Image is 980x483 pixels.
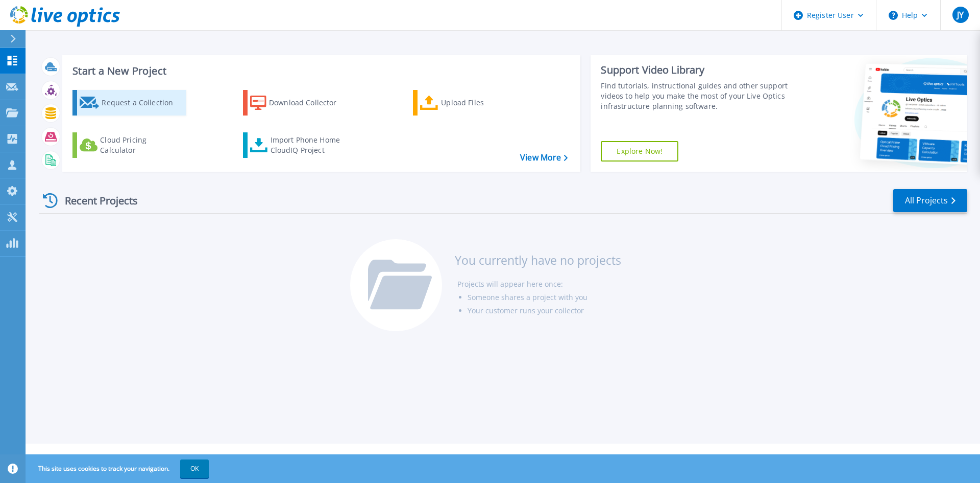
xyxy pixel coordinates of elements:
div: Support Video Library [601,63,793,77]
div: Download Collector [269,93,351,113]
a: Explore Now! [601,141,678,162]
li: Projects will appear here once: [457,278,621,291]
a: View More [520,153,568,163]
h3: You currently have no projects [455,255,621,266]
button: OK [180,459,209,478]
span: This site uses cookies to track your navigation. [28,459,209,478]
a: Download Collector [243,90,357,116]
div: Request a Collection [102,93,183,113]
a: Upload Files [413,90,527,116]
a: Request a Collection [72,90,186,116]
a: Cloud Pricing Calculator [72,132,186,158]
div: Recent Projects [39,188,152,213]
li: Your customer runs your collector [468,304,621,317]
h3: Start a New Project [72,65,568,77]
div: Find tutorials, instructional guides and other support videos to help you make the most of your L... [601,81,793,111]
div: Import Phone Home CloudIQ Project [271,135,350,155]
li: Someone shares a project with you [468,291,621,304]
a: All Projects [893,189,967,212]
div: Upload Files [441,93,523,113]
div: Cloud Pricing Calculator [100,135,182,155]
span: JY [957,11,964,19]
